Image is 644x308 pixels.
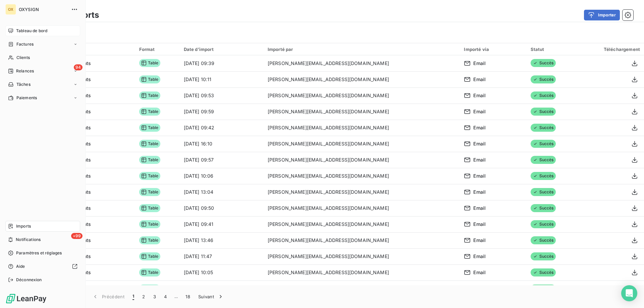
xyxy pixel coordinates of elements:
span: Succès [531,252,556,260]
div: Importé via [464,47,522,52]
span: … [171,291,181,302]
td: [PERSON_NAME][EMAIL_ADDRESS][DOMAIN_NAME] [264,136,460,152]
span: Clients [16,55,30,61]
div: Téléchargement [581,47,640,52]
span: Succès [531,204,556,212]
button: 4 [160,290,171,304]
span: Succès [531,172,556,180]
span: Succès [531,268,556,276]
span: Succès [531,108,556,116]
div: Importé par [268,47,456,52]
td: [PERSON_NAME][EMAIL_ADDRESS][DOMAIN_NAME] [264,71,460,87]
img: Logo LeanPay [5,293,47,304]
span: Table [139,236,161,244]
td: [DATE] 11:47 [180,248,264,264]
span: +99 [71,233,83,239]
span: Table [139,172,161,180]
td: [PERSON_NAME][EMAIL_ADDRESS][DOMAIN_NAME] [264,120,460,136]
span: Email [473,189,486,195]
span: Succès [531,124,556,132]
span: Paramètres et réglages [16,250,62,256]
span: Succès [531,91,556,100]
span: OXYSIGN [19,7,67,12]
td: [PERSON_NAME][EMAIL_ADDRESS][DOMAIN_NAME] [264,168,460,184]
span: 94 [74,64,83,70]
button: 2 [138,290,149,304]
td: [DATE] 09:57 [180,152,264,168]
span: Succès [531,285,556,293]
td: [PERSON_NAME][EMAIL_ADDRESS][DOMAIN_NAME] [264,200,460,216]
span: Aide [16,263,25,269]
span: Table [139,75,161,83]
td: [DATE] 09:50 [180,200,264,216]
td: [DATE] 09:53 [180,87,264,104]
div: Format [139,47,176,52]
span: Table [139,188,161,196]
span: Succès [531,220,556,228]
span: Succès [531,140,556,148]
span: Email [473,173,486,179]
span: Email [473,108,486,115]
div: OX [5,4,16,15]
span: Table [139,108,161,116]
button: 18 [181,290,194,304]
span: Email [473,60,486,67]
span: Paiements [16,95,37,101]
span: 1 [132,293,134,300]
td: [PERSON_NAME][EMAIL_ADDRESS][DOMAIN_NAME] [264,152,460,168]
td: [DATE] 09:59 [180,104,264,120]
span: Relances [16,68,34,74]
span: Email [473,157,486,163]
span: Table [139,59,161,67]
button: Suivant [194,290,228,304]
span: Succès [531,59,556,67]
td: [DATE] 10:03 [180,281,264,297]
td: [DATE] 10:11 [180,71,264,87]
span: Table [139,140,161,148]
span: Table [139,252,161,260]
span: Email [473,140,486,147]
span: Tâches [16,81,31,87]
td: [PERSON_NAME][EMAIL_ADDRESS][DOMAIN_NAME] [264,87,460,104]
td: [PERSON_NAME][EMAIL_ADDRESS][DOMAIN_NAME] [264,55,460,71]
span: Email [473,269,486,276]
td: [DATE] 13:04 [180,184,264,200]
td: [PERSON_NAME][EMAIL_ADDRESS][DOMAIN_NAME] [264,248,460,264]
div: Date d’import [184,47,260,52]
td: [PERSON_NAME][EMAIL_ADDRESS][DOMAIN_NAME] [264,184,460,200]
span: Déconnexion [16,277,42,283]
button: Précédent [88,290,128,304]
span: Factures [16,41,34,47]
span: Table [139,204,161,212]
span: Succès [531,156,556,164]
span: Table [139,124,161,132]
span: Table [139,285,161,293]
button: Importer [584,10,620,20]
td: [DATE] 09:42 [180,120,264,136]
button: 1 [128,290,138,304]
span: Email [473,237,486,244]
span: Notifications [16,237,41,243]
span: Email [473,221,486,228]
span: Table [139,220,161,228]
button: 3 [149,290,160,304]
td: [DATE] 10:06 [180,168,264,184]
span: Email [473,92,486,99]
td: [DATE] 10:05 [180,264,264,281]
span: Email [473,205,486,211]
span: Tableau de bord [16,28,47,34]
span: Table [139,268,161,276]
span: Succès [531,75,556,83]
td: [DATE] 09:41 [180,216,264,232]
td: [PERSON_NAME][EMAIL_ADDRESS][DOMAIN_NAME] [264,232,460,248]
td: [DATE] 13:46 [180,232,264,248]
td: [DATE] 09:39 [180,55,264,71]
td: [PERSON_NAME][EMAIL_ADDRESS][DOMAIN_NAME] [264,104,460,120]
span: Imports [16,223,31,229]
td: [DATE] 16:10 [180,136,264,152]
span: Email [473,124,486,131]
a: Aide [5,261,80,272]
td: [PERSON_NAME][EMAIL_ADDRESS][DOMAIN_NAME] [264,216,460,232]
span: Email [473,76,486,83]
span: Table [139,91,161,100]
